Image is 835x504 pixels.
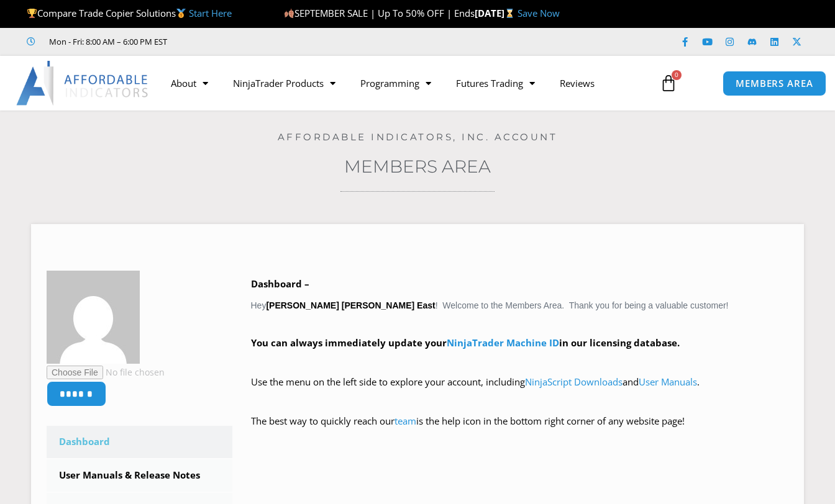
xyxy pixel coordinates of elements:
[16,61,150,106] img: LogoAI | Affordable Indicators – NinjaTrader
[348,69,444,97] a: Programming
[518,7,560,19] a: Save Now
[185,35,371,48] iframe: Customer reviews powered by Trustpilot
[284,7,475,19] span: SEPTEMBER SALE | Up To 50% OFF | Ends
[189,7,232,19] a: Start Here
[447,336,559,349] a: NinjaTrader Machine ID
[266,300,435,310] strong: [PERSON_NAME] [PERSON_NAME] East
[251,413,789,448] p: The best way to quickly reach our is the help icon in the bottom right corner of any website page!
[525,376,623,388] a: NinjaScript Downloads
[47,459,232,492] a: User Manuals & Release Notes
[158,69,221,97] a: About
[27,9,37,18] img: 🏆
[27,7,232,19] span: Compare Trade Copier Solutions
[47,426,232,458] a: Dashboard
[395,415,416,427] a: team
[251,374,789,408] p: Use the menu on the left side to explore your account, including and .
[672,70,682,80] span: 0
[736,79,813,88] span: MEMBERS AREA
[285,9,294,18] img: 🍂
[251,276,789,448] div: Hey ! Welcome to the Members Area. Thank you for being a valuable customer!
[176,9,186,18] img: 🥇
[505,9,514,18] img: ⌛
[723,71,826,96] a: MEMBERS AREA
[251,277,309,290] b: Dashboard –
[475,7,518,19] strong: [DATE]
[221,69,348,97] a: NinjaTrader Products
[158,69,651,97] nav: Menu
[46,34,167,49] span: Mon - Fri: 8:00 AM – 6:00 PM EST
[47,271,140,364] img: d3a9283cb67e4051cba5e214917a53461f73f8f631ee358c4a0b8dcae241192e
[444,69,547,97] a: Futures Trading
[547,69,607,97] a: Reviews
[639,376,697,388] a: User Manuals
[344,156,491,177] a: Members Area
[278,131,558,143] a: Affordable Indicators, Inc. Account
[641,65,696,101] a: 0
[251,336,680,349] strong: You can always immediately update your in our licensing database.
